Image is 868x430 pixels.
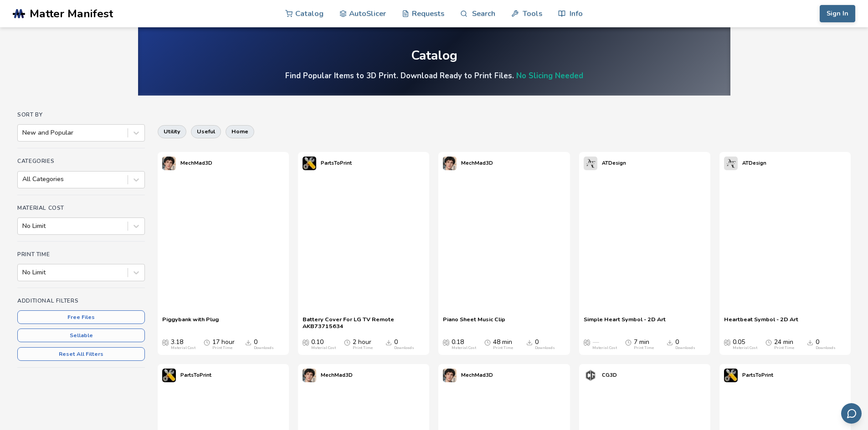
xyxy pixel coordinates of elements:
div: 0 [254,339,274,350]
h4: Material Cost [17,205,145,211]
button: Sign In [820,5,855,22]
span: Downloads [807,339,813,346]
h4: Find Popular Items to 3D Print. Download Ready to Print Files. [285,71,583,81]
span: Downloads [526,339,533,346]
button: Send feedback via email [841,403,862,424]
span: — [592,339,599,346]
div: 2 hour [353,339,373,350]
span: Average Cost [584,339,590,346]
img: PartsToPrint's profile [724,369,738,382]
img: MechMad3D's profile [303,369,316,382]
div: Print Time [353,346,373,350]
input: New and Popular [22,129,24,137]
img: PartsToPrint's profile [303,157,316,170]
span: Average Print Time [344,339,350,346]
div: 48 min [493,339,513,350]
span: Average Print Time [204,339,210,346]
a: MechMad3D's profileMechMad3D [438,152,498,175]
a: Battery Cover For LG TV Remote AKB73715634 [303,316,425,329]
span: Average Cost [162,339,169,346]
span: Downloads [667,339,673,346]
div: Print Time [493,346,513,350]
img: ATDesign's profile [724,157,738,170]
a: ATDesign's profileATDesign [719,152,771,175]
img: CG3D's profile [584,369,597,382]
button: home [226,125,254,138]
a: Heartbeat Symbol - 2D Art [724,316,798,329]
a: No Slicing Needed [516,71,583,81]
input: All Categories [22,176,24,183]
button: utility [158,125,186,138]
span: Average Cost [724,339,730,346]
div: Downloads [675,346,695,350]
p: ATDesign [742,158,766,168]
div: Downloads [394,346,414,350]
a: PartsToPrint's profilePartsToPrint [298,152,356,175]
div: 7 min [634,339,654,350]
span: Downloads [385,339,392,346]
p: CG3D [602,370,617,380]
button: Sellable [17,329,145,342]
div: Downloads [816,346,836,350]
a: PartsToPrint's profilePartsToPrint [719,364,778,387]
div: Print Time [212,346,232,350]
span: Average Print Time [765,339,772,346]
span: Average Print Time [625,339,632,346]
button: Free Files [17,310,145,324]
div: 17 hour [212,339,235,350]
p: PartsToPrint [180,370,211,380]
p: PartsToPrint [742,370,773,380]
a: MechMad3D's profileMechMad3D [158,152,217,175]
p: MechMad3D [461,158,493,168]
input: No Limit [22,269,24,276]
a: PartsToPrint's profilePartsToPrint [158,364,216,387]
div: Downloads [254,346,274,350]
div: 3.18 [171,339,195,350]
a: CG3D's profileCG3D [579,364,621,387]
div: 0 [535,339,555,350]
a: MechMad3D's profileMechMad3D [298,364,357,387]
img: PartsToPrint's profile [162,369,176,382]
h4: Sort By [17,111,145,118]
p: PartsToPrint [321,158,352,168]
p: MechMad3D [180,158,212,168]
div: 0 [816,339,836,350]
h4: Print Time [17,251,145,258]
div: Print Time [634,346,654,350]
div: 0.10 [311,339,336,350]
button: Reset All Filters [17,347,145,361]
div: Material Cost [311,346,336,350]
img: MechMad3D's profile [443,369,457,382]
span: Average Print Time [484,339,491,346]
p: MechMad3D [321,370,353,380]
div: Material Cost [733,346,757,350]
div: Material Cost [171,346,195,350]
div: Material Cost [452,346,476,350]
h4: Categories [17,158,145,164]
div: 0 [394,339,414,350]
span: Matter Manifest [30,7,113,20]
img: MechMad3D's profile [162,157,176,170]
p: MechMad3D [461,370,493,380]
a: MechMad3D's profileMechMad3D [438,364,498,387]
div: 24 min [774,339,794,350]
img: ATDesign's profile [584,157,597,170]
div: 0.05 [733,339,757,350]
input: No Limit [22,223,24,230]
div: Downloads [535,346,555,350]
img: MechMad3D's profile [443,157,457,170]
a: Piano Sheet Music Clip [443,316,505,329]
div: 0 [675,339,695,350]
span: Average Cost [303,339,309,346]
button: useful [191,125,221,138]
div: Catalog [411,49,457,63]
div: 0.18 [452,339,476,350]
a: Piggybank with Plug [162,316,219,329]
span: Average Cost [443,339,449,346]
span: Simple Heart Symbol - 2D Art [584,316,666,329]
a: ATDesign's profileATDesign [579,152,631,175]
p: ATDesign [602,158,626,168]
